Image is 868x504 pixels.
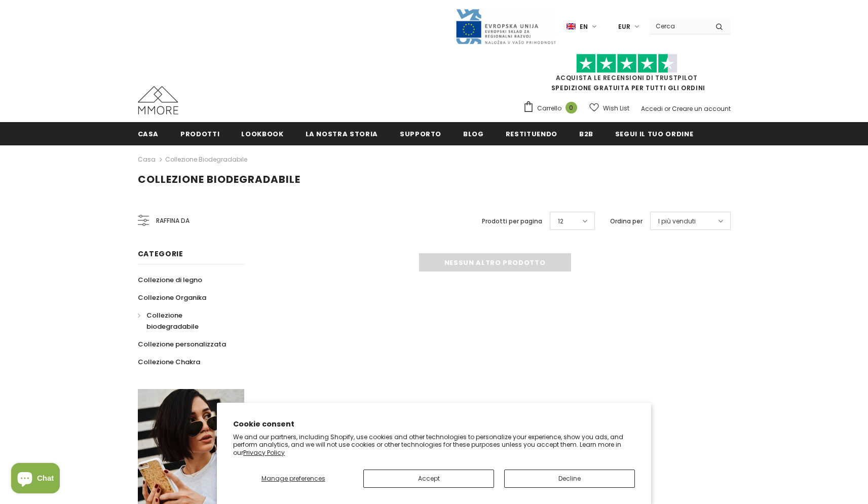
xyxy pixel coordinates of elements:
[400,122,441,145] a: supporto
[658,216,696,226] span: I più venduti
[618,22,630,32] span: EUR
[576,54,677,73] img: Fidati di Pilot Stars
[463,122,484,145] a: Blog
[138,335,226,353] a: Collezione personalizzata
[138,339,226,349] span: Collezione personalizzata
[641,104,663,113] a: Accedi
[363,470,494,488] button: Accept
[138,271,202,289] a: Collezione di legno
[306,129,378,139] span: La nostra storia
[615,129,693,139] span: Segui il tuo ordine
[506,122,557,145] a: Restituendo
[138,86,178,114] img: Casi MMORE
[523,101,582,116] a: Carrello 0
[233,433,635,457] p: We and our partners, including Shopify, use cookies and other technologies to personalize your ex...
[138,306,233,335] a: Collezione biodegradabile
[156,215,190,226] span: Raffina da
[558,216,563,226] span: 12
[610,216,643,226] label: Ordina per
[400,129,441,139] span: supporto
[233,419,635,430] h2: Cookie consent
[537,103,561,113] span: Carrello
[138,129,159,139] span: Casa
[567,22,576,31] img: i-lang-1.png
[138,289,206,306] a: Collezione Organika
[579,122,593,145] a: B2B
[138,172,300,186] span: Collezione biodegradabile
[233,470,353,488] button: Manage preferences
[138,353,200,371] a: Collezione Chakra
[138,153,156,166] a: Casa
[146,311,199,331] span: Collezione biodegradabile
[241,129,283,139] span: Lookbook
[664,104,670,113] span: or
[565,102,577,113] span: 0
[455,22,556,30] a: Javni Razpis
[672,104,731,113] a: Creare un account
[241,122,283,145] a: Lookbook
[138,122,159,145] a: Casa
[455,8,556,45] img: Javni Razpis
[603,103,629,113] span: Wish List
[138,249,183,259] span: Categorie
[180,122,219,145] a: Prodotti
[615,122,693,145] a: Segui il tuo ordine
[138,293,206,302] span: Collezione Organika
[506,129,557,139] span: Restituendo
[138,357,200,367] span: Collezione Chakra
[504,470,635,488] button: Decline
[180,129,219,139] span: Prodotti
[579,129,593,139] span: B2B
[306,122,378,145] a: La nostra storia
[261,474,325,483] span: Manage preferences
[556,73,698,82] a: Acquista le recensioni di TrustPilot
[463,129,484,139] span: Blog
[589,99,629,117] a: Wish List
[482,216,542,226] label: Prodotti per pagina
[138,275,202,285] span: Collezione di legno
[243,448,285,457] a: Privacy Policy
[8,463,63,496] inbox-online-store-chat: Shopify online store chat
[580,22,588,32] span: en
[650,19,708,33] input: Search Site
[523,58,731,92] span: SPEDIZIONE GRATUITA PER TUTTI GLI ORDINI
[165,155,247,164] a: Collezione biodegradabile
